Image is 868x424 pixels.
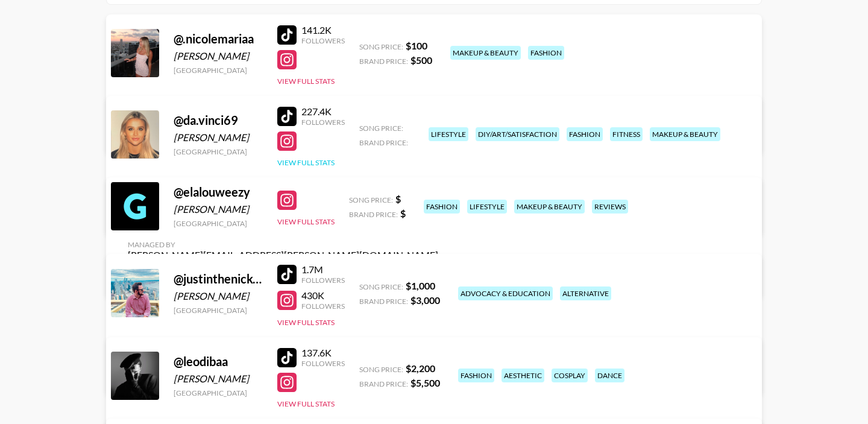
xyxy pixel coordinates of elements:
div: 1.7M [301,264,345,276]
div: aesthetic [502,369,544,382]
div: 430K [301,290,345,302]
span: Song Price: [349,195,393,204]
div: fitness [610,127,643,141]
button: View Full Stats [277,217,335,226]
span: Brand Price: [349,210,398,219]
div: [GEOGRAPHIC_DATA] [174,306,263,315]
div: Followers [301,36,345,45]
div: Managed By [128,240,438,249]
strong: $ 2,200 [406,362,435,374]
div: @ da.vinci69 [174,113,263,128]
div: Followers [301,276,345,285]
button: View Full Stats [277,77,335,86]
div: [GEOGRAPHIC_DATA] [174,388,263,397]
div: @ leodibaa [174,354,263,369]
div: makeup & beauty [514,200,585,214]
div: 137.6K [301,347,345,359]
div: Followers [301,359,345,368]
div: reviews [592,200,628,214]
strong: $ [395,193,401,204]
div: dance [595,369,624,382]
div: Followers [301,302,345,311]
div: [GEOGRAPHIC_DATA] [174,147,263,156]
strong: $ 5,500 [410,377,440,388]
span: Brand Price: [359,379,408,388]
div: [PERSON_NAME] [174,373,263,385]
div: diy/art/satisfaction [476,127,559,141]
div: [PERSON_NAME] [174,290,263,302]
span: Song Price: [359,124,403,133]
div: [GEOGRAPHIC_DATA] [174,66,263,75]
div: 227.4K [301,106,345,118]
span: Brand Price: [359,138,408,147]
span: Song Price: [359,282,403,291]
span: Brand Price: [359,57,408,66]
div: makeup & beauty [450,46,521,60]
div: [PERSON_NAME] [174,131,263,144]
strong: $ 3,000 [410,294,440,306]
div: [PERSON_NAME] [174,50,263,62]
div: makeup & beauty [650,127,720,141]
div: fashion [458,369,494,382]
div: fashion [424,200,460,214]
div: advocacy & education [458,286,553,300]
button: View Full Stats [277,318,335,327]
div: @ .nicolemariaa [174,31,263,46]
span: Song Price: [359,42,403,51]
div: lifestyle [429,127,468,141]
strong: $ 100 [406,40,427,51]
div: cosplay [552,369,588,382]
div: Followers [301,118,345,127]
strong: $ 500 [410,54,432,66]
div: fashion [528,46,564,60]
div: [GEOGRAPHIC_DATA] [174,219,263,228]
div: [PERSON_NAME] [174,203,263,215]
div: fashion [567,127,603,141]
div: lifestyle [467,200,507,214]
div: 141.2K [301,24,345,36]
div: alternative [560,286,611,300]
button: View Full Stats [277,158,335,167]
div: [PERSON_NAME][EMAIL_ADDRESS][PERSON_NAME][DOMAIN_NAME] [128,249,438,261]
strong: $ [400,207,406,219]
strong: $ 1,000 [406,280,435,291]
span: Song Price: [359,365,403,374]
span: Brand Price: [359,297,408,306]
div: @ elalouweezy [174,185,263,200]
button: View Full Stats [277,399,335,408]
div: @ justinthenickofcrime [174,271,263,286]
